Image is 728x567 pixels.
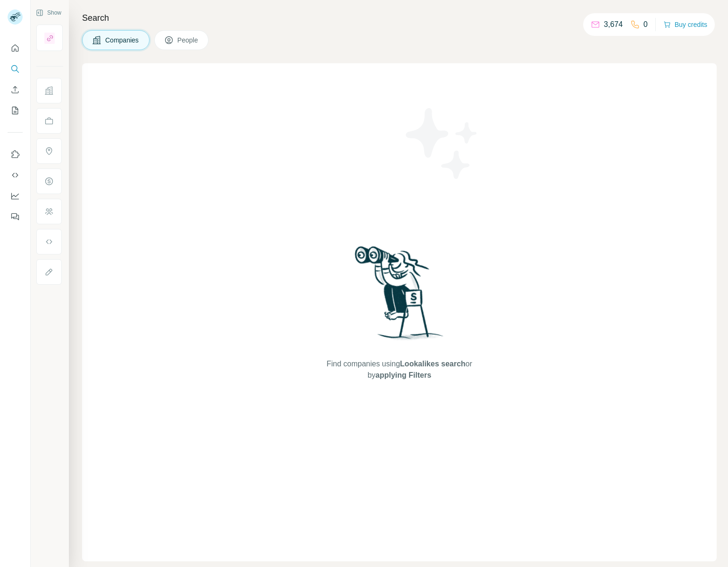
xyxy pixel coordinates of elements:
[8,167,23,184] button: Use Surfe API
[177,35,199,45] span: People
[105,35,140,45] span: Companies
[29,6,68,20] button: Show
[400,360,466,368] span: Lookalikes search
[8,187,23,204] button: Dashboard
[604,19,623,30] p: 3,674
[8,40,23,57] button: Quick start
[8,60,23,77] button: Search
[324,358,475,381] span: Find companies using or by
[8,102,23,119] button: My lists
[351,244,449,349] img: Surfe Illustration - Woman searching with binoculars
[8,81,23,98] button: Enrich CSV
[376,371,431,379] span: applying Filters
[663,18,707,31] button: Buy credits
[400,101,485,186] img: Surfe Illustration - Stars
[8,208,23,225] button: Feedback
[82,11,717,25] h4: Search
[8,146,23,163] button: Use Surfe on LinkedIn
[644,19,648,30] p: 0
